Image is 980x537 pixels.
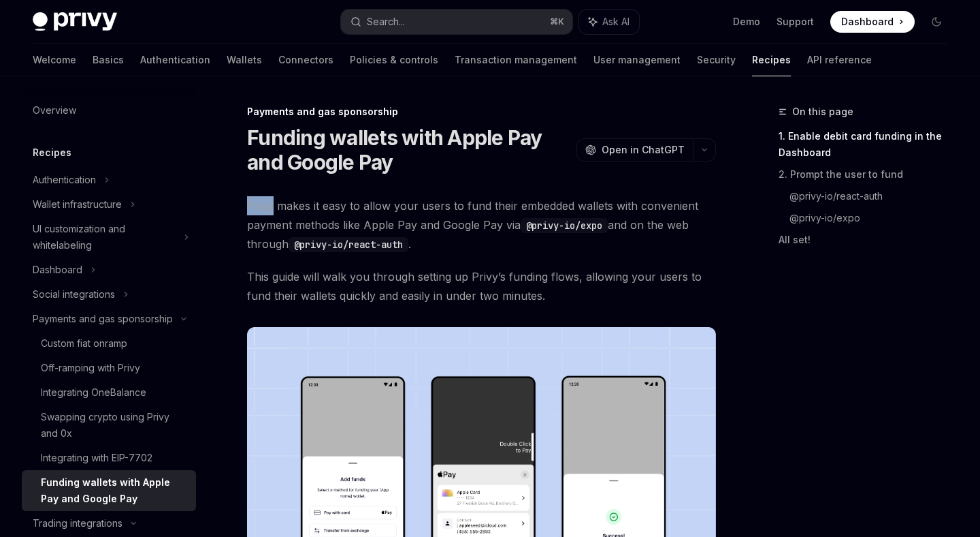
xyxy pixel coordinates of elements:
[350,44,438,76] a: Policies & controls
[789,207,958,229] a: @privy-io/expo
[289,237,408,252] code: @privy-io/react-auth
[777,15,814,29] a: Support
[22,380,196,405] a: Integrating OneBalance
[521,218,608,233] code: @privy-io/expo
[602,15,630,29] span: Ask AI
[41,384,146,401] div: Integrating OneBalance
[792,104,853,120] span: On this page
[779,125,958,164] a: 1. Enable debit card funding in the Dashboard
[33,196,122,213] div: Wallet infrastructure
[22,446,196,470] a: Integrating with EIP-7702
[22,405,196,446] a: Swapping crypto using Privy and 0x
[140,44,210,76] a: Authentication
[278,44,333,76] a: Connectors
[807,44,872,76] a: API reference
[33,262,82,278] div: Dashboard
[576,138,693,162] button: Open in ChatGPT
[455,44,577,76] a: Transaction management
[926,11,947,33] button: Toggle dark mode
[602,143,685,157] span: Open in ChatGPT
[779,229,958,251] a: All set!
[341,10,572,34] button: Search...⌘K
[247,105,716,119] div: Payments and gas sponsorship
[579,10,639,34] button: Ask AI
[93,44,124,76] a: Basics
[841,15,894,29] span: Dashboard
[41,360,140,376] div: Off-ramping with Privy
[41,335,127,352] div: Custom fiat onramp
[33,286,115,303] div: Social integrations
[22,356,196,380] a: Off-ramping with Privy
[22,470,196,511] a: Funding wallets with Apple Pay and Google Pay
[33,144,71,161] h5: Recipes
[830,11,915,33] a: Dashboard
[733,15,760,29] a: Demo
[779,164,958,185] a: 2. Prompt the user to fund
[41,409,188,442] div: Swapping crypto using Privy and 0x
[22,331,196,356] a: Custom fiat onramp
[247,267,716,305] span: This guide will walk you through setting up Privy’s funding flows, allowing your users to fund th...
[33,221,176,254] div: UI customization and whitelabeling
[789,185,958,207] a: @privy-io/react-auth
[367,14,405,30] div: Search...
[33,172,96,188] div: Authentication
[227,44,262,76] a: Wallets
[550,16,564,27] span: ⌘ K
[593,44,681,76] a: User management
[33,44,76,76] a: Welcome
[33,12,117,31] img: dark logo
[41,450,152,466] div: Integrating with EIP-7702
[697,44,736,76] a: Security
[22,98,196,123] a: Overview
[247,196,716,254] span: Privy makes it easy to allow your users to fund their embedded wallets with convenient payment me...
[33,102,76,119] div: Overview
[752,44,791,76] a: Recipes
[33,311,173,327] div: Payments and gas sponsorship
[33,515,122,532] div: Trading integrations
[41,474,188,507] div: Funding wallets with Apple Pay and Google Pay
[247,125,571,174] h1: Funding wallets with Apple Pay and Google Pay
